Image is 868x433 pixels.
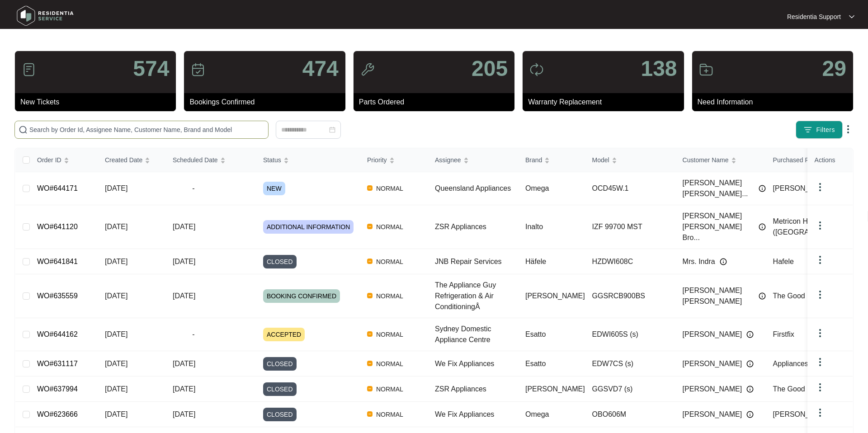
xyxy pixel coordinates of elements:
span: NORMAL [373,384,407,395]
span: BOOKING CONFIRMED [263,289,340,303]
span: Hafele [773,258,794,265]
span: [DATE] [173,385,195,393]
span: [PERSON_NAME] [PERSON_NAME]... [683,178,754,199]
img: icon [360,62,375,77]
a: WO#637994 [37,385,78,393]
td: HZDWI608C [585,249,675,274]
span: [DATE] [173,410,195,418]
p: 474 [302,58,339,80]
div: Sydney Domestic Appliance Centre [435,324,518,345]
span: The Good Guys [773,292,824,300]
span: [PERSON_NAME] [525,292,585,300]
img: Info icon [759,223,766,231]
span: NORMAL [373,291,407,301]
img: dropdown arrow [849,14,854,19]
th: Brand [518,148,585,172]
div: We Fix Appliances [435,409,518,420]
span: [PERSON_NAME] [683,358,742,369]
span: NORMAL [373,329,407,340]
span: [DATE] [105,410,127,418]
img: Info icon [759,292,766,300]
a: WO#644162 [37,330,78,338]
span: Priority [367,155,387,165]
div: JNB Repair Services [435,256,518,267]
td: EDWI605S (s) [585,318,675,351]
img: icon [191,62,205,77]
span: Omega [525,184,549,192]
img: Info icon [746,360,754,367]
p: Parts Ordered [359,97,514,108]
p: Warranty Replacement [528,97,684,108]
span: [DATE] [105,223,127,231]
td: EDW7CS (s) [585,351,675,377]
span: Brand [525,155,542,165]
img: Vercel Logo [367,185,373,191]
span: [PERSON_NAME] [773,184,833,192]
img: icon [699,62,713,77]
a: WO#631117 [37,360,78,367]
a: WO#641120 [37,223,78,231]
p: Residentia Support [787,12,841,21]
span: [PERSON_NAME] [683,329,742,340]
span: - [173,183,214,194]
span: Scheduled Date [173,155,218,165]
span: Customer Name [683,155,729,165]
img: Vercel Logo [367,331,373,337]
span: [PERSON_NAME] [PERSON_NAME] [683,285,754,307]
img: Vercel Logo [367,386,373,391]
span: Firstfix [773,330,794,338]
span: [DATE] [105,360,127,367]
a: WO#623666 [37,410,78,418]
span: Model [592,155,609,165]
span: Appliances Online [773,360,831,367]
a: WO#641841 [37,258,78,265]
td: GGSRCB900BS [585,274,675,318]
span: Metricon Homes ([GEOGRAPHIC_DATA]) [773,217,853,236]
img: Vercel Logo [367,293,373,298]
img: Vercel Logo [367,259,373,264]
th: Model [585,148,675,172]
th: Purchased From [766,148,856,172]
th: Assignee [428,148,518,172]
span: NORMAL [373,358,407,369]
span: [DATE] [105,184,127,192]
img: Vercel Logo [367,411,373,417]
th: Order ID [30,148,98,172]
img: dropdown arrow [815,328,826,339]
span: Omega [525,410,549,418]
button: filter iconFilters [796,121,843,139]
span: Mrs. Indra [683,256,715,267]
span: Status [263,155,281,165]
img: residentia service logo [14,2,77,29]
img: filter icon [803,125,812,134]
p: New Tickets [20,97,176,108]
span: [PERSON_NAME] [PERSON_NAME] Bro... [683,211,754,243]
span: [PERSON_NAME] [525,385,585,393]
img: Info icon [720,258,727,265]
td: IZF 99700 MST [585,205,675,249]
span: Inalto [525,223,543,231]
span: Created Date [105,155,142,165]
p: Bookings Confirmed [189,97,345,108]
p: 29 [822,58,846,80]
img: Vercel Logo [367,224,373,229]
img: dropdown arrow [843,124,854,135]
img: dropdown arrow [815,382,826,393]
p: Need Information [698,97,853,108]
span: - [173,329,214,340]
span: CLOSED [263,255,297,268]
span: [PERSON_NAME] [683,409,742,420]
th: Created Date [98,148,165,172]
td: OCD45W.1 [585,172,675,205]
span: [PERSON_NAME] [773,410,833,418]
th: Priority [360,148,428,172]
img: icon [529,62,544,77]
span: Filters [816,125,835,135]
p: 574 [133,58,169,80]
img: dropdown arrow [815,254,826,265]
div: ZSR Appliances [435,221,518,232]
span: Assignee [435,155,461,165]
div: ZSR Appliances [435,384,518,395]
span: Esatto [525,330,546,338]
span: Purchased From [773,155,820,165]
